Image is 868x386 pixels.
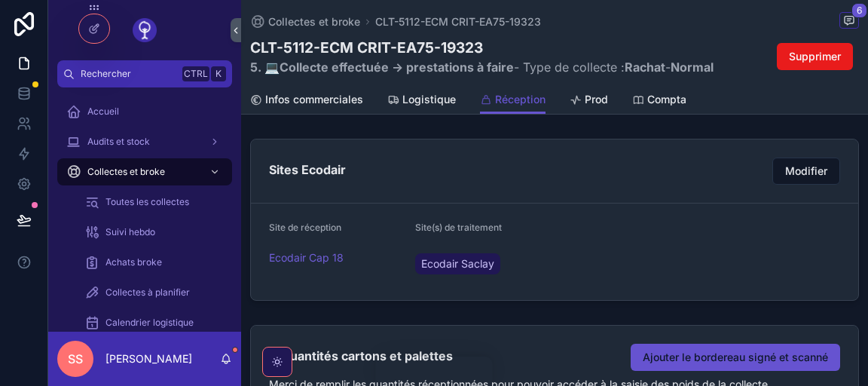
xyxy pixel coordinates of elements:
span: Supprimer [789,49,841,64]
span: SS [68,350,83,368]
span: Modifier [785,164,827,179]
a: CLT-5112-ECM CRIT-EA75-19323 [375,14,541,29]
a: Réception [480,86,546,115]
span: Collectes à planifier [105,286,190,299]
a: Logistique [387,86,456,116]
a: Ecodair Cap 18 [269,250,344,265]
a: Prod [570,86,608,116]
span: Audits et stock [87,136,150,148]
h1: CLT-5112-ECM CRIT-EA75-19323 [250,37,714,58]
span: Collectes et broke [268,14,360,29]
a: Accueil [57,98,232,125]
span: - Type de collecte : - [250,58,714,76]
span: Calendrier logistique [105,317,194,329]
p: [PERSON_NAME] [105,351,192,366]
a: Audits et stock [57,128,232,155]
span: 6 [851,3,867,18]
span: Logistique [402,92,456,107]
button: Supprimer [777,43,853,70]
strong: Rachat [625,60,665,75]
a: Calendrier logistique [75,309,232,336]
a: Compta [632,86,686,116]
a: Collectes à planifier [75,279,232,306]
strong: 5. 💻Collecte effectuée -> prestations à faire [250,60,514,75]
a: Collectes et broke [250,14,360,29]
a: Toutes les collectes [75,188,232,216]
span: Rechercher [81,68,176,80]
span: Réception [495,92,546,107]
span: Accueil [87,106,119,118]
span: Collectes et broke [87,166,165,178]
span: Ecodair Saclay [421,256,494,271]
a: Collectes et broke [57,158,232,185]
img: App logo [133,18,157,42]
a: Suivi hebdo [75,219,232,246]
h2: Sites Ecodair [269,158,346,182]
span: Suivi hebdo [105,226,155,238]
span: K [212,68,225,80]
span: Ajouter le bordereau signé et scanné [643,350,828,365]
span: Infos commerciales [265,92,363,107]
button: RechercherCtrlK [57,60,232,87]
strong: Normal [671,60,714,75]
button: Ajouter le bordereau signé et scanné [631,344,840,371]
h2: 1. Quantités cartons et palettes [269,344,453,368]
button: Modifier [772,158,840,185]
div: scrollable content [48,87,241,332]
span: Prod [585,92,608,107]
span: Site de réception [269,222,341,233]
button: 6 [839,12,859,31]
a: Ecodair Saclay [415,253,500,274]
span: Site(s) de traitement [415,222,502,233]
a: Achats broke [75,249,232,276]
span: Achats broke [105,256,162,268]
span: Toutes les collectes [105,196,189,208]
span: Ctrl [182,66,209,81]
span: Compta [647,92,686,107]
a: Infos commerciales [250,86,363,116]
